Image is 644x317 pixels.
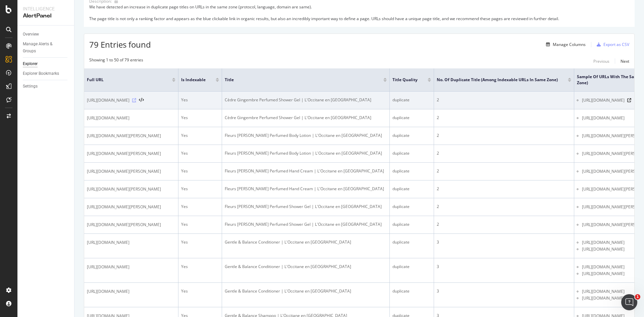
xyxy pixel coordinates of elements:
[181,204,219,210] div: Yes
[225,264,387,270] div: Gentle & Balance Conditioner | L'Occitane en [GEOGRAPHIC_DATA]
[225,168,387,174] div: Fleurs [PERSON_NAME] Perfumed Hand Cream | L'Occitane en [GEOGRAPHIC_DATA]
[181,77,206,83] span: Is Indexable
[437,221,571,227] div: 2
[87,186,161,193] span: [URL][DOMAIN_NAME][PERSON_NAME]
[437,288,571,294] div: 3
[437,97,571,103] div: 2
[437,133,571,139] div: 2
[23,41,69,55] a: Manage Alerts & Groups
[225,115,387,121] div: Cèdre Gingembre Perfumed Shower Gel | L'Occitane en [GEOGRAPHIC_DATA]
[594,39,629,50] button: Export as CSV
[132,98,136,102] a: Visit Online Page
[23,60,69,67] a: Explorer
[392,264,431,270] div: duplicate
[437,77,558,83] span: No. of Duplicate Title (Among Indexable URLs in Same Zone)
[593,57,609,65] button: Previous
[23,70,69,77] a: Explorer Bookmarks
[23,60,38,67] div: Explorer
[225,97,387,103] div: Cèdre Gingembre Perfumed Shower Gel | L'Occitane en [GEOGRAPHIC_DATA]
[553,42,586,47] div: Manage Columns
[392,204,431,210] div: duplicate
[392,150,431,156] div: duplicate
[225,186,387,192] div: Fleurs [PERSON_NAME] Perfumed Hand Cream | L'Occitane en [GEOGRAPHIC_DATA]
[87,150,161,157] span: [URL][DOMAIN_NAME][PERSON_NAME]
[23,83,69,90] a: Settings
[87,264,129,270] span: [URL][DOMAIN_NAME]
[543,41,586,49] button: Manage Columns
[437,239,571,245] div: 3
[87,239,129,246] span: [URL][DOMAIN_NAME]
[225,150,387,156] div: Fleurs [PERSON_NAME] Perfumed Body Lotion | L'Occitane en [GEOGRAPHIC_DATA]
[392,186,431,192] div: duplicate
[582,288,625,295] span: [URL][DOMAIN_NAME]
[582,239,625,246] span: [URL][DOMAIN_NAME]
[181,264,219,270] div: Yes
[181,239,219,245] div: Yes
[181,168,219,174] div: Yes
[437,186,571,192] div: 2
[87,221,161,228] span: [URL][DOMAIN_NAME][PERSON_NAME]
[603,42,629,47] div: Export as CSV
[392,115,431,121] div: duplicate
[392,168,431,174] div: duplicate
[225,77,373,83] span: Title
[392,133,431,139] div: duplicate
[437,115,571,121] div: 2
[582,246,625,253] span: [URL][DOMAIN_NAME]
[392,97,431,103] div: duplicate
[437,150,571,156] div: 2
[627,98,631,102] a: Visit Online Page
[87,168,161,175] span: [URL][DOMAIN_NAME][PERSON_NAME]
[181,288,219,294] div: Yes
[89,4,629,21] div: We have detected an increase in duplicate page titles on URLs in the same zone (protocol, languag...
[437,168,571,174] div: 2
[139,98,144,103] button: View HTML Source
[225,288,387,294] div: Gentle & Balance Conditioner | L'Occitane en [GEOGRAPHIC_DATA]
[89,39,151,50] span: 79 Entries found
[225,204,387,210] div: Fleurs [PERSON_NAME] Perfumed Shower Gel | L'Occitane en [GEOGRAPHIC_DATA]
[225,239,387,245] div: Gentle & Balance Conditioner | L'Occitane en [GEOGRAPHIC_DATA]
[23,41,63,55] div: Manage Alerts & Groups
[181,133,219,139] div: Yes
[582,295,625,302] span: [URL][DOMAIN_NAME]
[181,97,219,103] div: Yes
[181,221,219,227] div: Yes
[582,115,625,121] span: [URL][DOMAIN_NAME]
[87,288,129,295] span: [URL][DOMAIN_NAME]
[23,5,69,12] div: Intelligence
[87,204,161,210] span: [URL][DOMAIN_NAME][PERSON_NAME]
[89,57,143,65] div: Showing 1 to 50 of 79 entries
[392,77,418,83] span: Title Quality
[181,150,219,156] div: Yes
[181,186,219,192] div: Yes
[621,57,629,65] button: Next
[87,77,162,83] span: Full URL
[392,288,431,294] div: duplicate
[582,270,625,277] span: [URL][DOMAIN_NAME]
[437,264,571,270] div: 3
[225,133,387,139] div: Fleurs [PERSON_NAME] Perfumed Body Lotion | L'Occitane en [GEOGRAPHIC_DATA]
[392,239,431,245] div: duplicate
[87,115,129,121] span: [URL][DOMAIN_NAME]
[593,58,609,64] div: Previous
[392,221,431,227] div: duplicate
[23,70,59,77] div: Explorer Bookmarks
[23,83,38,90] div: Settings
[23,31,39,38] div: Overview
[437,204,571,210] div: 2
[582,264,625,270] span: [URL][DOMAIN_NAME]
[87,97,129,104] span: [URL][DOMAIN_NAME]
[225,221,387,227] div: Fleurs [PERSON_NAME] Perfumed Shower Gel | L'Occitane en [GEOGRAPHIC_DATA]
[635,294,640,300] span: 1
[23,12,69,20] div: AlertPanel
[181,115,219,121] div: Yes
[621,58,629,64] div: Next
[23,31,69,38] a: Overview
[621,294,637,310] iframe: Intercom live chat
[87,133,161,139] span: [URL][DOMAIN_NAME][PERSON_NAME]
[582,97,625,104] span: [URL][DOMAIN_NAME]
